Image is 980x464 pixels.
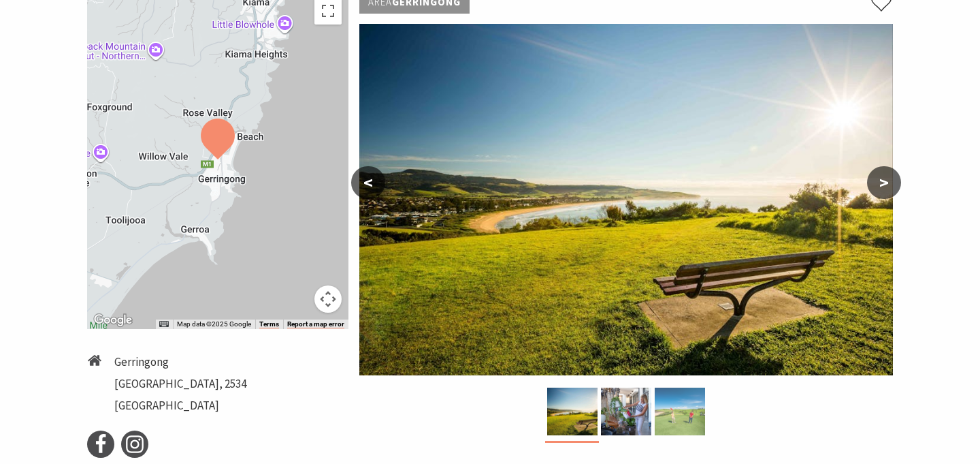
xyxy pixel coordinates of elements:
li: [GEOGRAPHIC_DATA], 2534 [114,375,246,393]
a: Terms [259,320,279,328]
span: Map data ©2025 Google [177,320,251,328]
button: > [867,166,901,199]
a: Report a map error [287,320,344,328]
button: Keyboard shortcuts [159,320,169,329]
li: [GEOGRAPHIC_DATA] [114,397,246,415]
img: Looking out over Gerringong [359,24,893,375]
img: Golfing at Gerringong [655,388,705,435]
a: Open this area in Google Maps (opens a new window) [91,311,135,329]
img: Google [91,311,135,329]
img: Shopping in Gerringong - 34 Degrees South [601,388,651,435]
button: Map camera controls [314,285,342,313]
li: Gerringong [114,353,246,371]
img: Looking out over Gerringong [547,388,598,435]
button: < [351,166,385,199]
